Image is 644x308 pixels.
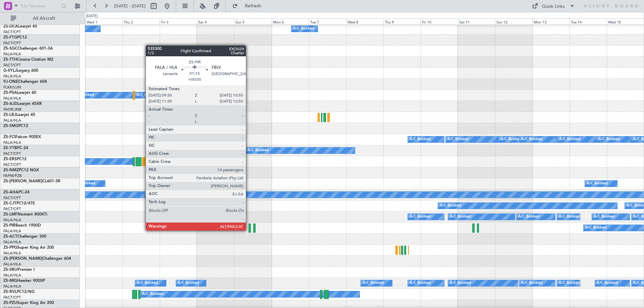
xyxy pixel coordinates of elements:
[447,134,469,144] div: A/C Booked
[410,212,431,222] div: A/C Booked
[3,218,21,223] a: FALA/HLA
[3,36,27,40] a: ZS-FTGPC12
[3,162,21,167] a: FACT/CPT
[3,157,26,161] a: ZS-ERSPC12
[248,145,269,156] div: A/C Booked
[594,212,615,222] div: A/C Booked
[3,212,47,217] a: ZS-LMFNextant 400XTi
[20,1,59,11] input: Trip Number
[3,301,54,305] a: ZS-PZUSuper King Air 200
[3,107,21,112] a: FAOR/JNB
[3,24,37,28] a: ZS-DCALearjet 45
[363,278,384,288] div: A/C Booked
[3,24,18,28] span: ZS-DCA
[3,268,35,272] a: ZS-SRUPremier I
[521,134,542,144] div: A/C Booked
[3,201,16,205] span: ZS-CJT
[458,18,495,24] div: Sat 11
[559,278,580,288] div: A/C Booked
[3,63,21,68] a: FACT/CPT
[3,290,35,294] a: ZS-RVLPC12/NG
[3,168,39,172] a: ZS-NMZPC12 NGX
[518,212,539,222] div: A/C Booked
[3,224,15,228] span: ZS-PIR
[17,16,71,21] span: All Aircraft
[3,124,18,128] span: ZS-SMG
[3,295,21,300] a: FACT/CPT
[3,52,21,57] a: FALA/HLA
[3,212,17,217] span: ZS-LMF
[3,190,18,194] span: ZS-AHA
[3,96,21,101] a: FALA/HLA
[3,179,42,183] span: ZS-[PERSON_NAME]
[570,18,607,24] div: Tue 14
[272,18,309,24] div: Mon 6
[3,229,21,234] a: FALA/HLA
[559,134,580,144] div: A/C Booked
[3,124,28,128] a: ZS-SMGPC12
[142,289,163,299] div: A/C Booked
[178,278,199,288] div: A/C Booked
[137,90,158,100] div: A/C Booked
[3,273,21,278] a: FALA/HLA
[559,212,580,222] div: A/C Booked
[3,206,21,211] a: FACT/CPT
[521,278,542,288] div: A/C Booked
[3,58,17,62] span: ZS-TTH
[7,13,73,24] button: All Aircraft
[3,69,38,73] a: G-SYLJLegacy 600
[160,18,197,24] div: Fri 3
[3,118,21,123] a: FALA/HLA
[542,3,565,10] div: Quick Links
[229,1,269,11] button: Refresh
[585,223,606,233] div: A/C Booked
[3,224,41,228] a: ZS-PIRBeech 1900D
[3,290,17,294] span: ZS-RVL
[3,301,17,305] span: ZS-PZU
[3,201,35,205] a: ZS-CJTPC12/47E
[3,47,17,51] span: ZS-SGC
[86,13,98,19] div: [DATE]
[3,102,17,106] span: ZS-AJD
[3,279,45,283] a: ZS-MIGHawker 900XP
[598,134,620,144] div: A/C Booked
[3,91,36,95] a: ZS-PSALearjet 60
[85,18,122,24] div: Wed 1
[122,18,160,24] div: Thu 2
[3,257,42,261] span: ZS-[PERSON_NAME]
[3,85,21,90] a: FLKK/LUN
[346,18,383,24] div: Wed 8
[421,18,458,24] div: Fri 10
[239,4,267,8] span: Refresh
[3,146,28,150] a: ZS-YTBPC-24
[410,134,431,144] div: A/C Booked
[450,278,471,288] div: A/C Booked
[3,113,35,117] a: ZS-LRJLearjet 45
[3,279,17,283] span: ZS-MIG
[3,179,60,183] a: ZS-[PERSON_NAME]CL601-3R
[3,146,17,150] span: ZS-YTB
[3,235,46,239] a: ZS-ACTChallenger 300
[3,47,53,51] a: ZS-SGCChallenger 601-3A
[410,278,431,288] div: A/C Booked
[309,18,346,24] div: Tue 7
[597,278,618,288] div: A/C Booked
[179,90,201,100] div: A/C Booked
[3,140,21,145] a: FALA/HLA
[450,212,471,222] div: A/C Booked
[3,168,19,172] span: ZS-NMZ
[440,201,461,211] div: A/C Booked
[3,74,21,79] a: FALA/HLA
[3,80,47,84] a: 9J-ONEChallenger 604
[3,58,53,62] a: ZS-TTHCessna Citation M2
[114,3,146,9] span: [DATE] - [DATE]
[3,257,71,261] a: ZS-[PERSON_NAME]Challenger 604
[532,18,570,24] div: Mon 13
[3,195,21,200] a: FACT/CPT
[529,1,578,11] button: Quick Links
[495,18,532,24] div: Sun 12
[3,41,21,46] a: FACT/CPT
[3,173,22,178] a: FAPM/PZB
[3,246,17,250] span: ZS-PPG
[137,278,158,288] div: A/C Booked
